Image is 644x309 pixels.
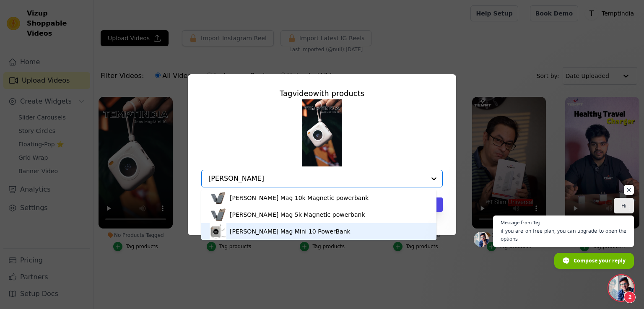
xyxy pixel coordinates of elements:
img: product thumbnail [210,190,226,206]
div: [PERSON_NAME] Mag 10k Magnetic powerbank [230,194,369,202]
div: [PERSON_NAME] Mag Mini 10 PowerBank [230,227,351,236]
div: Open chat [609,275,634,301]
input: Search by product title or paste product URL [208,174,426,182]
span: 2 [624,291,636,303]
span: if you are on free plan, you can upgrade to open the options [501,227,626,243]
img: product thumbnail [210,223,226,240]
span: Compose your reply [574,253,626,268]
img: product thumbnail [210,206,226,223]
span: Tej [533,220,540,225]
div: [PERSON_NAME] Mag 5k Magnetic powerbank [230,210,365,219]
div: Tag video with products [201,88,443,99]
span: Message from [501,220,532,225]
span: Hi [621,202,626,210]
img: vizup-images-7c97.jpg [302,99,342,166]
